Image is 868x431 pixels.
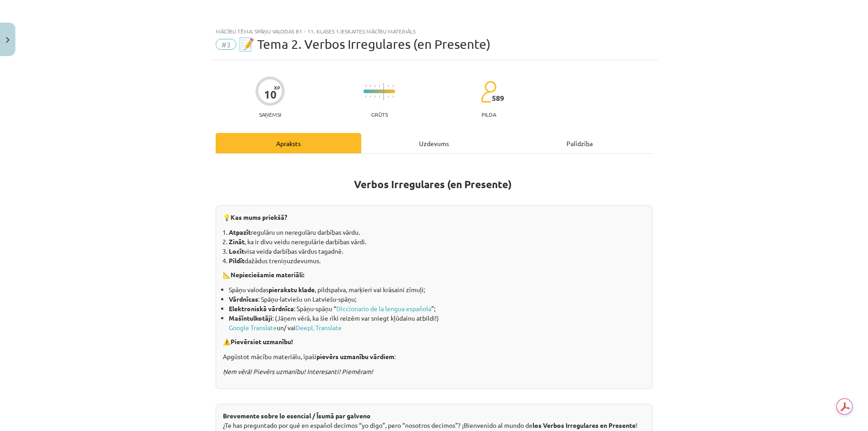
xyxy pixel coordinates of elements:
[229,313,645,332] li: : (Jāņem vērā, ka šie rīki reizēm var sniegt kļūdainu atbildi!) un/ vai
[492,94,504,102] span: 589
[379,95,380,98] img: icon-short-line-57e1e144782c952c97e751825c79c345078a6d821885a25fce030b3d8c18986b.svg
[365,95,366,98] img: icon-short-line-57e1e144782c952c97e751825c79c345078a6d821885a25fce030b3d8c18986b.svg
[507,133,652,153] div: Palīdzība
[371,111,388,118] p: Grūts
[229,237,245,246] b: Zināt
[354,178,512,191] b: Verbos Irregulares (en Presente)
[296,323,342,332] a: DeepL Translate
[223,412,371,420] strong: Brevemente sobre lo esencial / Īsumā par galveno
[361,133,507,153] div: Uzdevums
[481,81,496,103] img: students-c634bb4e5e11cddfef0936a35e636f08e4e9abd3cc4e673bd6f9a4125e45ecb1.svg
[231,337,293,346] strong: Pievērsiet uzmanību!
[370,85,371,87] img: icon-short-line-57e1e144782c952c97e751825c79c345078a6d821885a25fce030b3d8c18986b.svg
[229,323,277,332] a: Google Translate
[223,270,645,279] p: 📐
[388,95,389,98] img: icon-short-line-57e1e144782c952c97e751825c79c345078a6d821885a25fce030b3d8c18986b.svg
[481,111,496,118] p: pilda
[229,304,294,313] b: Elektroniskā vārdnīca
[533,421,636,429] strong: los Verbos Irregulares en Presente
[370,95,371,98] img: icon-short-line-57e1e144782c952c97e751825c79c345078a6d821885a25fce030b3d8c18986b.svg
[229,256,645,265] li: dažādus treniņuzdevumus.
[229,304,645,313] li: : Spāņu-spāņu “ ”;
[374,85,375,87] img: icon-short-line-57e1e144782c952c97e751825c79c345078a6d821885a25fce030b3d8c18986b.svg
[231,270,304,279] strong: Nepieciešamie materiāli:
[229,294,645,304] li: : Spāņu-latviešu un Latviešu-spāņu;
[274,85,280,90] span: XP
[336,304,431,313] a: Diccionario de la lengua española
[229,295,258,303] b: Vārdnīcas
[392,95,393,98] img: icon-short-line-57e1e144782c952c97e751825c79c345078a6d821885a25fce030b3d8c18986b.svg
[388,85,389,87] img: icon-short-line-57e1e144782c952c97e751825c79c345078a6d821885a25fce030b3d8c18986b.svg
[229,228,251,236] b: Atpazīt
[216,133,361,153] div: Apraksts
[379,85,380,87] img: icon-short-line-57e1e144782c952c97e751825c79c345078a6d821885a25fce030b3d8c18986b.svg
[229,314,272,322] b: Mašīntulkotāji
[223,213,645,222] p: 💡
[255,111,285,118] p: Saņemsi
[316,352,394,360] b: pievērs uzmanību vārdiem
[229,247,244,255] b: Locīt
[374,95,375,98] img: icon-short-line-57e1e144782c952c97e751825c79c345078a6d821885a25fce030b3d8c18986b.svg
[229,237,645,246] li: , ka ir divu veidu neregulārie darbības vārdi.
[264,88,277,101] div: 10
[269,285,315,294] b: pierakstu klade
[365,85,366,87] img: icon-short-line-57e1e144782c952c97e751825c79c345078a6d821885a25fce030b3d8c18986b.svg
[223,352,645,361] p: Apgūstot mācību materiālu, īpaši :
[229,246,645,256] li: visa veida darbības vārdus tagadnē.
[229,256,245,265] b: Pildīt
[229,227,645,237] li: regulāru un neregulāru darbības vārdu.
[223,367,373,375] i: Ņem vērā! Pievērs uzmanību! Interesanti! Piemēram!
[216,39,236,50] span: #3
[216,28,652,34] div: Mācību tēma: Spāņu valodas b1 - 11. klases 1.ieskaites mācību materiāls
[6,37,9,43] img: icon-close-lesson-0947bae3869378f0d4975bcd49f059093ad1ed9edebbc8119c70593378902aed.svg
[392,85,393,87] img: icon-short-line-57e1e144782c952c97e751825c79c345078a6d821885a25fce030b3d8c18986b.svg
[229,285,645,294] li: Spāņu valodas , pildspalva, marķieri vai krāsaini zīmuļi;
[239,37,491,52] span: 📝 Tema 2. Verbos Irregulares (en Presente)
[223,337,645,346] p: ⚠️
[231,213,287,221] strong: Kas mums priekšā?
[383,83,384,100] img: icon-long-line-d9ea69661e0d244f92f715978eff75569469978d946b2353a9bb055b3ed8787d.svg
